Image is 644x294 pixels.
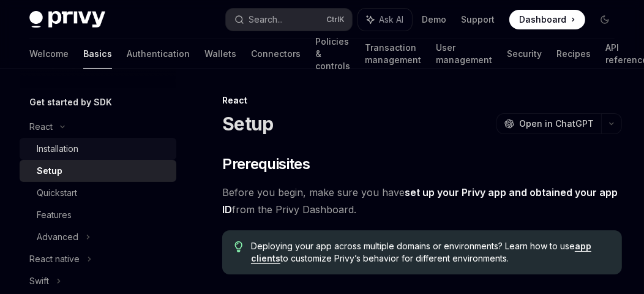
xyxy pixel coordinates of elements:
[222,184,622,218] span: Before you begin, make sure you have from the Privy Dashboard.
[29,119,53,134] div: React
[509,10,585,29] a: Dashboard
[37,208,72,222] div: Features
[436,39,492,69] a: User management
[83,39,112,69] a: Basics
[234,241,243,252] svg: Tip
[29,39,69,69] a: Welcome
[358,9,412,31] button: Ask AI
[226,9,353,31] button: Search...CtrlK
[37,186,77,200] div: Quickstart
[29,274,49,288] div: Swift
[249,12,283,27] div: Search...
[29,11,105,28] img: dark logo
[315,39,350,69] a: Policies & controls
[127,39,190,69] a: Authentication
[556,39,591,69] a: Recipes
[326,15,345,24] span: Ctrl K
[29,95,112,110] h5: Get started by SDK
[365,39,421,69] a: Transaction management
[222,154,310,174] span: Prerequisites
[251,39,301,69] a: Connectors
[20,138,176,160] a: Installation
[379,13,403,26] span: Ask AI
[222,113,273,135] h1: Setup
[222,186,618,216] a: set up your Privy app and obtained your app ID
[519,118,594,130] span: Open in ChatGPT
[461,13,495,26] a: Support
[37,230,78,244] div: Advanced
[595,10,615,29] button: Toggle dark mode
[422,13,446,26] a: Demo
[20,182,176,204] a: Quickstart
[20,204,176,226] a: Features
[37,141,78,156] div: Installation
[37,164,62,178] div: Setup
[507,39,542,69] a: Security
[496,113,601,134] button: Open in ChatGPT
[519,13,566,26] span: Dashboard
[251,240,610,265] span: Deploying your app across multiple domains or environments? Learn how to use to customize Privy’s...
[29,252,80,266] div: React native
[204,39,236,69] a: Wallets
[222,94,622,107] div: React
[20,160,176,182] a: Setup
